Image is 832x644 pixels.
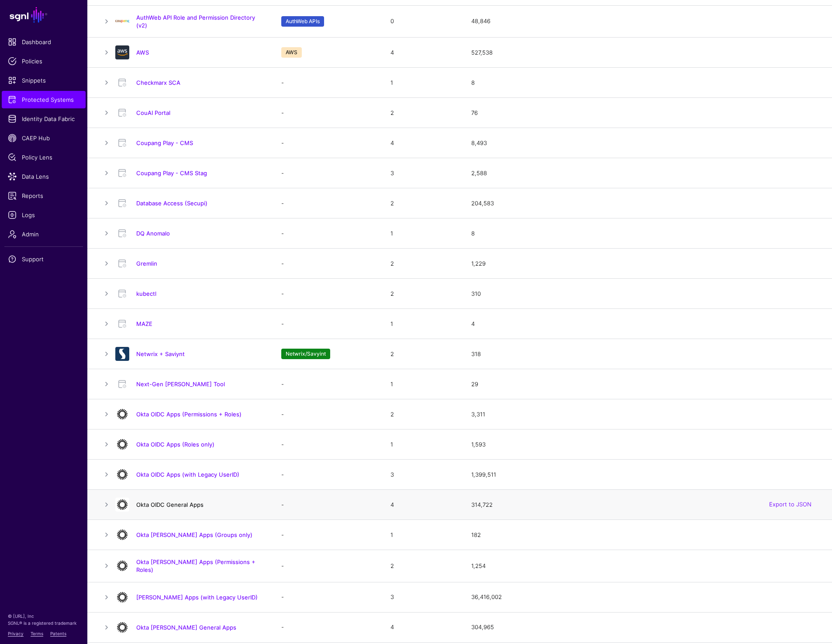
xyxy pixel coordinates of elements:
a: Policies [2,52,86,70]
span: Identity Data Fabric [8,114,79,123]
td: 1 [382,68,463,98]
td: 4 [382,38,463,68]
a: Identity Data Fabric [2,110,86,128]
div: 36,416,002 [471,593,818,602]
td: - [273,249,382,279]
a: CAEP Hub [2,129,86,147]
td: - [273,309,382,339]
a: Protected Systems [2,91,86,108]
img: svg+xml;base64,PHN2ZyB3aWR0aD0iNjQiIGhlaWdodD0iNjQiIHZpZXdCb3g9IjAgMCA2NCA2NCIgZmlsbD0ibm9uZSIgeG... [115,620,129,634]
img: svg+xml;base64,PHN2ZyB3aWR0aD0iNjQiIGhlaWdodD0iNjQiIHZpZXdCb3g9IjAgMCA2NCA2NCIgZmlsbD0ibm9uZSIgeG... [115,498,129,512]
img: svg+xml;base64,PHN2ZyB3aWR0aD0iNjQiIGhlaWdodD0iNjQiIHZpZXdCb3g9IjAgMCA2NCA2NCIgZmlsbD0ibm9uZSIgeG... [115,437,129,451]
img: svg+xml;base64,PHN2ZyB3aWR0aD0iNjQiIGhlaWdodD0iNjQiIHZpZXdCb3g9IjAgMCA2NCA2NCIgZmlsbD0ibm9uZSIgeG... [115,407,129,421]
div: 304,965 [471,623,818,632]
a: Netwrix + Saviynt [136,350,185,357]
td: - [273,279,382,309]
td: - [273,369,382,399]
span: Policies [8,57,79,66]
p: SGNL® is a registered trademark [8,620,79,627]
td: - [273,158,382,188]
td: 4 [382,612,463,642]
img: svg+xml;base64,PHN2ZyB3aWR0aD0iNjQiIGhlaWdodD0iNjQiIHZpZXdCb3g9IjAgMCA2NCA2NCIgZmlsbD0ibm9uZSIgeG... [115,45,129,59]
a: Okta [PERSON_NAME] General Apps [136,624,236,631]
span: Data Lens [8,172,79,181]
a: MAZE [136,320,152,327]
td: 1 [382,429,463,460]
td: - [273,582,382,612]
td: 0 [382,5,463,37]
a: Privacy [8,631,24,636]
td: - [273,550,382,582]
a: Data Lens [2,168,86,185]
a: Export to JSON [769,501,811,508]
a: SGNL [5,5,82,24]
div: 204,583 [471,199,818,208]
span: Dashboard [8,38,79,46]
a: Next-Gen [PERSON_NAME] Tool [136,381,225,388]
td: 2 [382,188,463,218]
a: Okta [PERSON_NAME] Apps (Permissions + Roles) [136,558,255,573]
a: Terms [31,631,43,636]
a: Checkmarx SCA [136,79,180,86]
td: 2 [382,98,463,128]
img: svg+xml;base64,PD94bWwgdmVyc2lvbj0iMS4wIiBlbmNvZGluZz0iVVRGLTgiIHN0YW5kYWxvbmU9Im5vIj8+CjwhLS0gQ3... [115,14,129,28]
td: 2 [382,550,463,582]
div: 8,493 [471,139,818,148]
td: 4 [382,128,463,158]
div: 29 [471,380,818,389]
td: 1 [382,369,463,399]
div: 1,593 [471,440,818,449]
a: Database Access (Secupi) [136,200,207,207]
span: Snippets [8,76,79,85]
a: Dashboard [2,33,86,51]
a: AWS [136,49,149,56]
td: - [273,490,382,520]
a: Coupang Play - CMS Stag [136,170,207,177]
td: 3 [382,158,463,188]
img: svg+xml;base64,PHN2ZyB3aWR0aD0iNjQiIGhlaWdodD0iNjQiIHZpZXdCb3g9IjAgMCA2NCA2NCIgZmlsbD0ibm9uZSIgeG... [115,467,129,481]
div: 76 [471,109,818,118]
a: Reports [2,187,86,204]
span: Support [8,255,79,263]
td: 3 [382,460,463,490]
td: - [273,68,382,98]
td: 1 [382,218,463,249]
td: - [273,429,382,460]
td: - [273,612,382,642]
div: 2,588 [471,169,818,178]
img: svg+xml;base64,PHN2ZyB3aWR0aD0iNjQiIGhlaWdodD0iNjQiIHZpZXdCb3g9IjAgMCA2NCA2NCIgZmlsbD0ibm9uZSIgeG... [115,528,129,542]
span: Netwrix/Savyint [281,349,330,359]
td: - [273,188,382,218]
td: - [273,128,382,158]
div: 3,311 [471,410,818,419]
a: CouAI Portal [136,109,170,116]
td: 2 [382,339,463,369]
span: CAEP Hub [8,134,79,142]
img: svg+xml;base64,PHN2ZyB3aWR0aD0iNjQiIGhlaWdodD0iNjQiIHZpZXdCb3g9IjAgMCA2NCA2NCIgZmlsbD0ibm9uZSIgeG... [115,590,129,604]
a: Patents [50,631,66,636]
div: 182 [471,531,818,540]
img: svg+xml;base64,PD94bWwgdmVyc2lvbj0iMS4wIiBlbmNvZGluZz0idXRmLTgiPz4KPCEtLSBHZW5lcmF0b3I6IEFkb2JlIE... [115,347,129,361]
td: - [273,460,382,490]
a: Okta OIDC Apps (Roles only) [136,441,214,448]
a: Logs [2,206,86,224]
td: 2 [382,279,463,309]
td: 2 [382,249,463,279]
td: 1 [382,520,463,550]
td: 4 [382,490,463,520]
div: 1,229 [471,260,818,268]
td: 3 [382,582,463,612]
a: Gremlin [136,260,157,267]
span: Logs [8,211,79,219]
div: 1,399,511 [471,471,818,479]
td: - [273,98,382,128]
div: 48,846 [471,17,818,26]
div: 527,538 [471,48,818,57]
p: © [URL], Inc [8,613,79,620]
a: Okta [PERSON_NAME] Apps (Groups only) [136,531,252,538]
a: Policy Lens [2,149,86,166]
a: Okta OIDC Apps (Permissions + Roles) [136,411,242,418]
a: DQ Anomalo [136,230,170,237]
a: kubectl [136,290,156,297]
div: 4 [471,320,818,329]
